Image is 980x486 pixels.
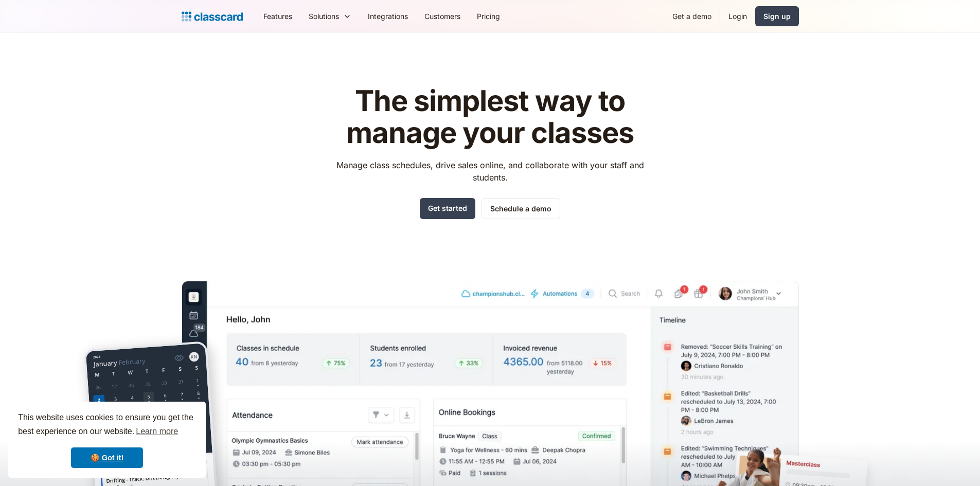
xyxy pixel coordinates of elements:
a: Sign up [755,6,799,26]
a: Customers [416,5,469,28]
a: Features [255,5,300,28]
div: Solutions [309,11,339,22]
a: Get started [420,198,475,219]
a: learn more about cookies [134,424,180,439]
div: cookieconsent [8,402,206,478]
a: Integrations [360,5,416,28]
a: Schedule a demo [482,198,560,219]
a: Logo [182,9,243,24]
div: Solutions [300,5,360,28]
a: dismiss cookie message [71,447,143,468]
a: Pricing [469,5,508,28]
h1: The simplest way to manage your classes [327,85,653,149]
a: Login [720,5,755,28]
div: Sign up [763,11,791,22]
p: Manage class schedules, drive sales online, and collaborate with your staff and students. [327,159,653,184]
a: Get a demo [664,5,720,28]
span: This website uses cookies to ensure you get the best experience on our website. [18,411,196,439]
